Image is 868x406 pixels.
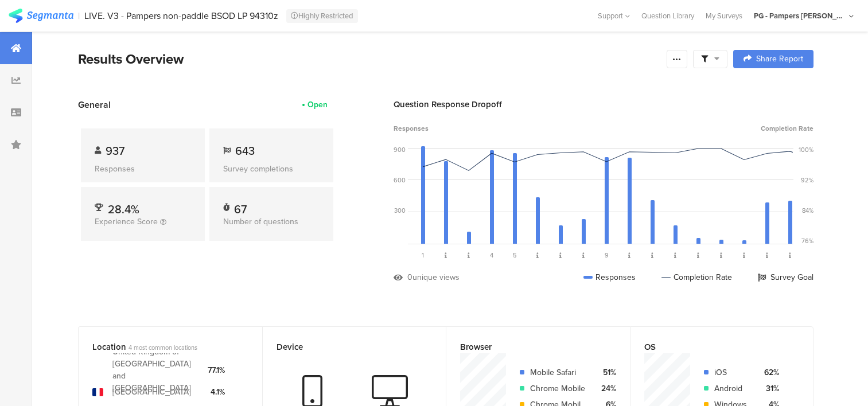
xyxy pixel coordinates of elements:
div: LIVE. V3 - Pampers non-paddle BSOD LP 94310z [84,10,278,21]
div: Question Response Dropoff [394,98,813,111]
div: 77.1% [208,364,225,376]
span: 28.4% [108,201,139,218]
div: 100% [799,145,813,154]
span: Number of questions [223,216,298,228]
span: Experience Score [95,216,158,228]
div: 0 [407,271,412,283]
div: 300 [394,206,406,215]
div: PG - Pampers [PERSON_NAME] [754,10,846,21]
div: Device [277,341,414,353]
div: | [78,9,80,22]
span: Responses [394,123,429,134]
div: Support [598,7,630,25]
div: Open [308,99,328,111]
div: 31% [759,382,779,395]
div: 62% [759,366,779,378]
div: Android [714,382,750,395]
div: OS [644,341,781,353]
span: 4 most common locations [129,343,197,352]
div: Highly Restricted [286,9,358,23]
div: iOS [714,366,750,378]
span: General [78,98,111,111]
div: 600 [394,175,406,185]
span: Completion Rate [761,123,813,134]
div: Mobile Safari [530,366,587,378]
div: 900 [394,145,406,154]
div: 67 [234,201,247,212]
div: Results Overview [78,49,661,69]
div: 84% [802,206,813,215]
div: Responses [583,271,636,283]
div: [GEOGRAPHIC_DATA] [112,386,191,398]
div: 76% [801,236,813,245]
span: 643 [235,142,255,159]
div: United Kingdom of [GEOGRAPHIC_DATA] and [GEOGRAPHIC_DATA] [112,346,198,394]
div: 51% [596,366,616,378]
div: Survey completions [223,163,320,175]
div: Completion Rate [661,271,732,283]
a: Question Library [636,10,700,21]
div: Survey Goal [758,271,813,283]
img: segmanta logo [9,9,73,23]
div: Browser [460,341,597,353]
div: Chrome Mobile [530,382,587,395]
span: Share Report [756,55,803,63]
span: 1 [422,251,424,260]
span: 5 [513,251,517,260]
span: 9 [605,251,609,260]
span: 4 [490,251,493,260]
div: Responses [95,163,191,175]
div: 4.1% [208,386,225,398]
div: Location [92,341,229,353]
span: 937 [106,142,124,159]
a: My Surveys [700,10,748,21]
div: 92% [801,175,813,185]
div: unique views [412,271,460,283]
div: 24% [596,382,616,395]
